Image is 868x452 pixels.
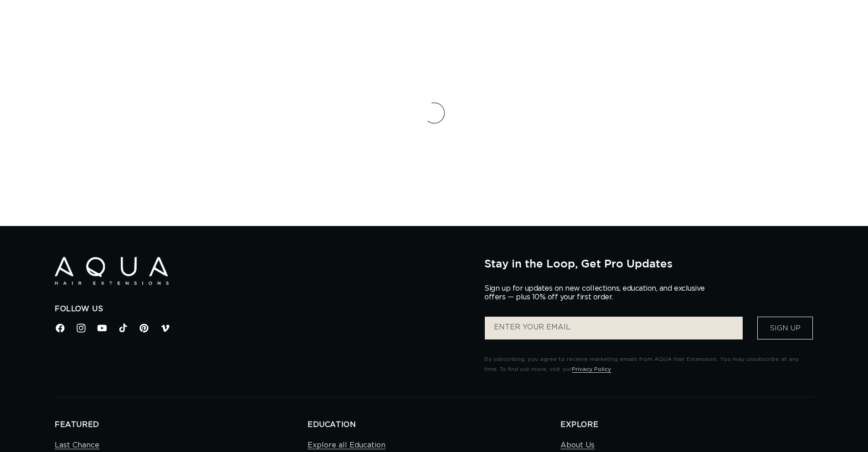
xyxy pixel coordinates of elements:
[484,354,813,374] p: By subscribing, you agree to receive marketing emails from AQUA Hair Extensions. You may unsubscr...
[55,420,308,430] h2: FEATURED
[55,439,99,452] a: Last Chance
[484,284,712,302] p: Sign up for updates on new collections, education, and exclusive offers — plus 10% off your first...
[560,420,813,430] h2: EXPLORE
[55,304,471,314] h2: Follow Us
[55,257,169,285] img: Aqua Hair Extensions
[485,317,743,339] input: ENTER YOUR EMAIL
[308,420,560,430] h2: EDUCATION
[560,439,595,452] a: About Us
[572,366,611,372] a: Privacy Policy
[757,317,813,339] button: Sign Up
[308,439,385,452] a: Explore all Education
[484,257,813,270] h2: Stay in the Loop, Get Pro Updates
